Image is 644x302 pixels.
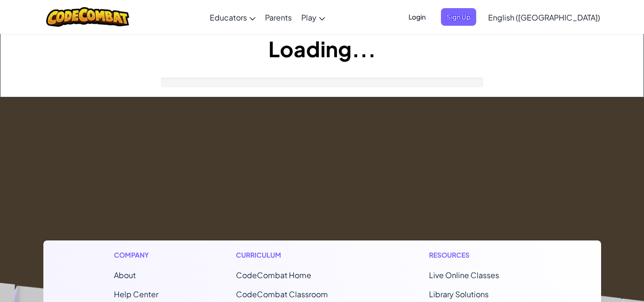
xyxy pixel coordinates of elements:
span: Educators [210,12,247,22]
a: About [114,270,136,280]
a: Play [296,4,330,30]
h1: Company [114,250,158,260]
span: English ([GEOGRAPHIC_DATA]) [488,12,600,22]
a: Educators [205,4,260,30]
h1: Loading... [0,34,644,63]
span: CodeCombat Home [236,270,311,280]
img: CodeCombat logo [46,7,130,27]
span: Play [301,12,317,22]
h1: Curriculum [236,250,351,260]
button: Login [403,8,431,26]
a: Live Online Classes [429,270,499,280]
a: Parents [260,4,296,30]
a: Help Center [114,289,158,299]
a: Library Solutions [429,289,489,299]
a: CodeCombat Classroom [236,289,328,299]
h1: Resources [429,250,531,260]
button: Sign Up [441,8,476,26]
a: English ([GEOGRAPHIC_DATA]) [483,4,605,30]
